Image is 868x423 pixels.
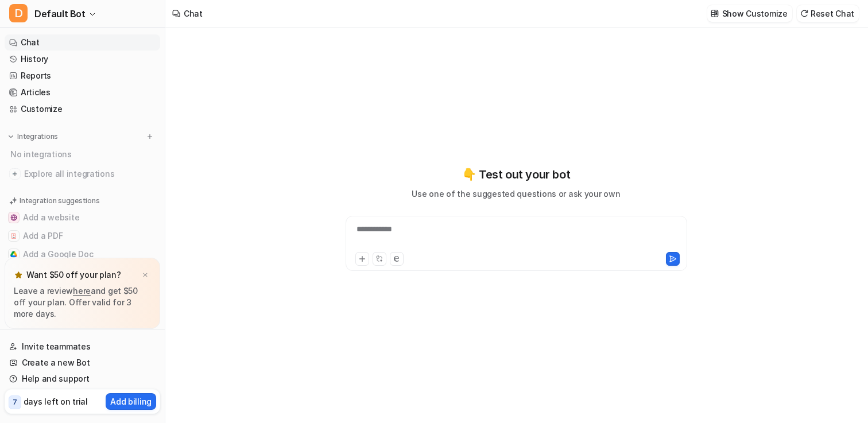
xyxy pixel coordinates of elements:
button: Add a websiteAdd a website [5,208,160,227]
button: Reset Chat [797,5,859,22]
p: Use one of the suggested questions or ask your own [412,188,620,200]
span: Default Bot [34,6,86,22]
a: Help and support [5,371,160,387]
img: reset [800,9,808,18]
img: explore all integrations [9,168,21,180]
p: Add billing [110,395,152,408]
button: Add a Google DocAdd a Google Doc [5,245,160,263]
img: x [142,271,149,279]
span: Explore all integrations [24,165,156,183]
img: expand menu [7,133,15,141]
a: Explore all integrations [5,166,160,182]
span: D [9,4,28,22]
p: days left on trial [24,395,88,408]
a: Reports [5,68,160,84]
button: Add a PDFAdd a PDF [5,227,160,245]
p: 7 [13,397,17,408]
img: Add a website [10,214,17,221]
button: Add billing [106,393,156,410]
div: Chat [184,7,203,20]
a: History [5,51,160,67]
button: Show Customize [707,5,792,22]
a: Chat [5,34,160,51]
a: Invite teammates [5,339,160,355]
a: Customize [5,101,160,117]
p: Want $50 off your plan? [26,269,121,281]
p: Show Customize [722,7,788,20]
a: Articles [5,84,160,100]
img: Add a PDF [10,232,17,239]
img: Add a Google Doc [10,251,17,258]
p: Integrations [17,132,58,141]
button: Integrations [5,131,61,142]
img: customize [711,9,719,18]
img: star [14,270,23,280]
img: menu_add.svg [146,133,154,141]
p: Leave a review and get $50 off your plan. Offer valid for 3 more days. [14,285,151,320]
div: No integrations [7,145,160,164]
p: 👇 Test out your bot [462,166,570,183]
a: Create a new Bot [5,355,160,371]
a: here [73,286,91,296]
p: Integration suggestions [20,196,99,206]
